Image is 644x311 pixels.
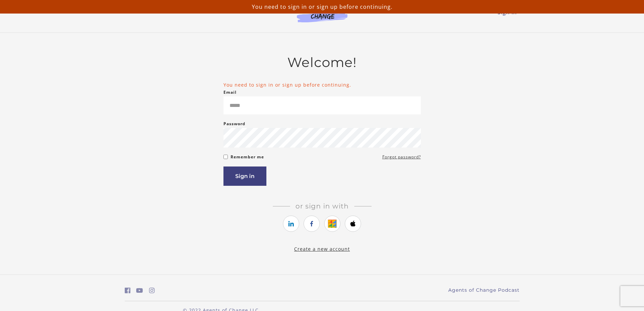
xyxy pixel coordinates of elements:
[231,153,264,161] label: Remember me
[345,216,361,232] a: https://courses.thinkific.com/users/auth/apple?ss%5Breferral%5D=&ss%5Buser_return_to%5D=%2Fenroll...
[324,216,340,232] a: https://courses.thinkific.com/users/auth/google?ss%5Breferral%5D=&ss%5Buser_return_to%5D=%2Fenrol...
[290,7,355,22] img: Agents of Change Logo
[223,120,245,128] label: Password
[149,287,155,294] i: https://www.instagram.com/agentsofchangeprep/ (Open in a new window)
[125,286,130,295] a: https://www.facebook.com/groups/aswbtestprep (Open in a new window)
[223,88,237,96] label: Email
[283,216,299,232] a: https://courses.thinkific.com/users/auth/linkedin?ss%5Breferral%5D=&ss%5Buser_return_to%5D=%2Fenr...
[223,81,421,88] li: You need to sign in or sign up before continuing.
[149,286,155,295] a: https://www.instagram.com/agentsofchangeprep/ (Open in a new window)
[223,166,266,186] button: Sign in
[136,286,143,295] a: https://www.youtube.com/c/AgentsofChangeTestPrepbyMeaganMitchell (Open in a new window)
[3,3,641,11] p: You need to sign in or sign up before continuing.
[223,54,421,70] h2: Welcome!
[136,287,143,294] i: https://www.youtube.com/c/AgentsofChangeTestPrepbyMeaganMitchell (Open in a new window)
[290,202,354,210] span: Or sign in with
[304,216,320,232] a: https://courses.thinkific.com/users/auth/facebook?ss%5Breferral%5D=&ss%5Buser_return_to%5D=%2Fenr...
[448,287,520,294] a: Agents of Change Podcast
[125,287,130,294] i: https://www.facebook.com/groups/aswbtestprep (Open in a new window)
[382,153,421,161] a: Forgot password?
[294,246,350,252] a: Create a new account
